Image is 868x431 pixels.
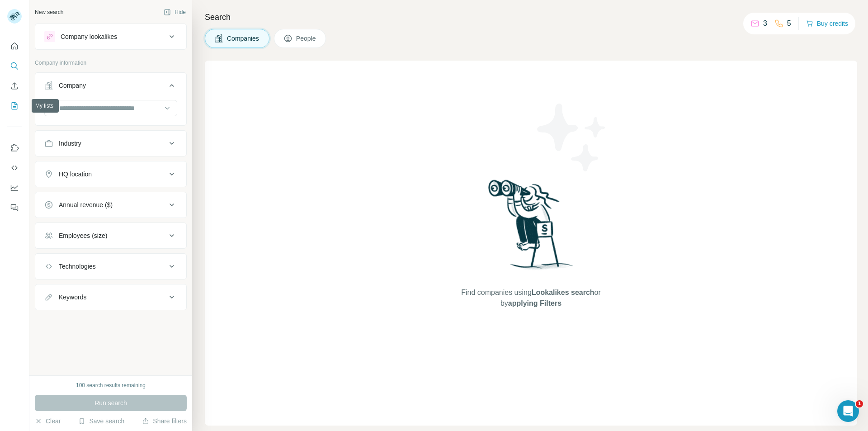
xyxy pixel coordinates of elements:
div: Employees (size) [59,231,107,240]
img: Surfe Illustration - Stars [531,97,613,178]
button: Use Surfe API [7,160,22,176]
h4: Search [205,11,857,24]
img: Surfe Illustration - Woman searching with binoculars [484,177,578,278]
button: Share filters [142,417,187,426]
button: My lists [7,98,22,114]
span: Lookalikes search [532,289,594,296]
button: Clear [35,417,61,426]
div: Company lookalikes [61,32,117,41]
button: Use Surfe on LinkedIn [7,140,22,156]
button: Company [35,75,186,100]
button: Employees (size) [35,225,186,246]
button: Hide [157,5,192,19]
button: Buy credits [806,17,848,30]
button: Industry [35,133,186,154]
iframe: Intercom live chat [837,400,859,422]
span: Find companies using or by [458,287,603,309]
button: Search [7,58,22,74]
button: Enrich CSV [7,78,22,94]
span: applying Filters [508,299,561,307]
button: Save search [78,417,124,426]
button: Dashboard [7,180,22,196]
button: Annual revenue ($) [35,194,186,216]
button: Keywords [35,286,186,308]
div: Keywords [59,293,86,302]
p: Company information [35,59,187,67]
p: 5 [787,18,791,29]
div: HQ location [59,170,92,179]
span: 1 [856,400,863,407]
button: Technologies [35,256,186,277]
span: Companies [227,34,260,43]
div: 100 search results remaining [76,381,146,389]
div: New search [35,8,63,16]
span: People [296,34,317,43]
button: Quick start [7,38,22,54]
button: Company lookalikes [35,26,186,47]
div: Industry [59,139,81,148]
p: 3 [763,18,767,29]
div: Technologies [59,262,96,271]
button: Feedback [7,199,22,216]
div: Company [59,81,86,90]
div: Annual revenue ($) [59,200,113,209]
button: HQ location [35,163,186,185]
